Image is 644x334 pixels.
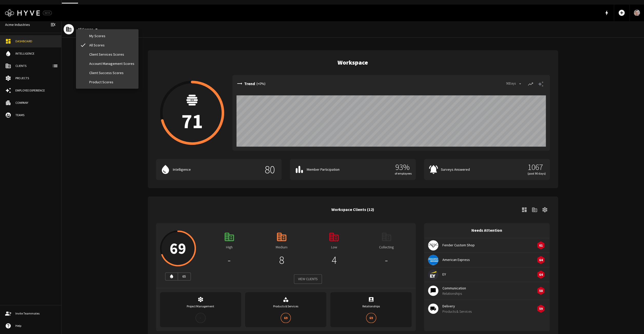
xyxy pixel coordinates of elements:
[80,42,86,48] span: check
[76,77,138,87] li: Product Scores
[76,68,138,77] li: Client Success Scores
[76,50,138,59] li: Client Services Scores
[76,41,138,50] li: All Scores
[76,59,138,68] li: Account Management Scores
[76,31,138,41] li: My Scores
